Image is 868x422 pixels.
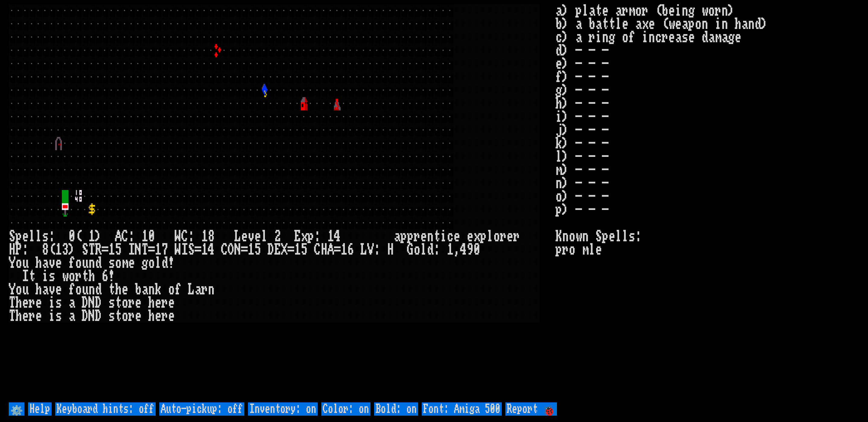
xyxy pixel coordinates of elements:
[55,402,156,416] input: Keyboard hints: off
[22,256,29,270] div: u
[473,230,480,243] div: x
[22,296,29,309] div: e
[334,243,341,256] div: =
[453,243,460,256] div: ,
[208,243,215,256] div: 4
[49,309,55,323] div: i
[387,243,394,256] div: H
[35,309,42,323] div: e
[62,243,68,256] div: 3
[29,230,35,243] div: l
[422,402,502,416] input: Font: Amiga 500
[9,402,24,416] input: ⚙️
[42,256,49,270] div: a
[500,230,507,243] div: r
[82,243,88,256] div: S
[9,230,15,243] div: S
[82,256,88,270] div: u
[68,283,75,296] div: f
[420,243,427,256] div: l
[261,230,268,243] div: l
[135,309,141,323] div: e
[15,283,22,296] div: o
[148,309,155,323] div: h
[274,243,281,256] div: E
[505,402,557,416] input: Report 🐞
[361,243,367,256] div: L
[221,243,228,256] div: C
[108,243,115,256] div: 1
[128,243,135,256] div: I
[108,283,115,296] div: t
[248,402,318,416] input: Inventory: on
[135,283,141,296] div: b
[75,256,82,270] div: o
[427,243,434,256] div: d
[35,230,42,243] div: l
[201,283,208,296] div: r
[148,243,155,256] div: =
[102,243,108,256] div: =
[135,296,141,309] div: e
[407,243,414,256] div: G
[15,296,22,309] div: h
[513,230,520,243] div: r
[168,309,175,323] div: e
[9,283,15,296] div: Y
[28,402,52,416] input: Help
[95,230,102,243] div: )
[95,309,102,323] div: D
[307,230,314,243] div: p
[334,230,341,243] div: 4
[414,243,420,256] div: o
[88,270,95,283] div: h
[115,243,122,256] div: 5
[394,230,400,243] div: a
[327,230,334,243] div: 1
[82,296,88,309] div: D
[467,230,473,243] div: e
[161,309,168,323] div: r
[148,256,155,270] div: o
[427,230,434,243] div: n
[42,243,49,256] div: 8
[75,230,82,243] div: (
[135,243,141,256] div: N
[68,296,75,309] div: a
[208,283,215,296] div: n
[42,283,49,296] div: a
[314,243,321,256] div: C
[453,230,460,243] div: e
[108,296,115,309] div: s
[234,243,241,256] div: N
[241,230,248,243] div: e
[400,230,407,243] div: p
[15,230,22,243] div: p
[141,283,148,296] div: a
[68,256,75,270] div: f
[55,296,62,309] div: s
[128,230,135,243] div: :
[447,243,453,256] div: 1
[29,309,35,323] div: r
[314,230,321,243] div: :
[447,230,453,243] div: c
[188,243,195,256] div: S
[161,296,168,309] div: r
[115,296,122,309] div: t
[9,296,15,309] div: T
[288,243,294,256] div: =
[88,243,95,256] div: T
[15,243,22,256] div: P
[294,230,301,243] div: E
[115,256,122,270] div: o
[68,230,75,243] div: 0
[161,243,168,256] div: 7
[95,296,102,309] div: D
[88,296,95,309] div: N
[175,230,181,243] div: W
[122,309,128,323] div: o
[181,243,188,256] div: I
[75,283,82,296] div: o
[62,270,68,283] div: w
